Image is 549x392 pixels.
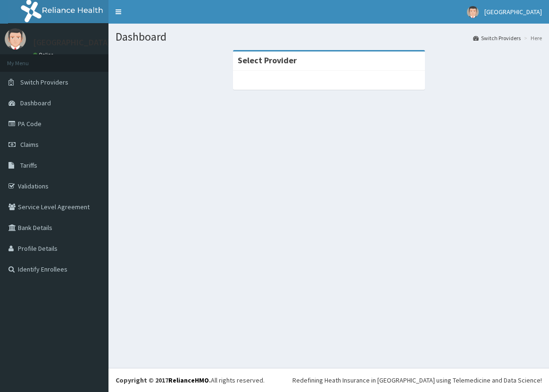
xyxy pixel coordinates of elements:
footer: All rights reserved. [108,368,549,392]
a: Online [33,51,56,58]
img: User Image [5,28,26,50]
li: Here [522,34,542,42]
span: [GEOGRAPHIC_DATA] [484,8,542,16]
div: Redefining Heath Insurance in [GEOGRAPHIC_DATA] using Telemedicine and Data Science! [292,375,542,385]
span: Switch Providers [20,78,68,86]
span: Dashboard [20,99,51,107]
strong: Select Provider [238,55,297,66]
img: User Image [467,6,479,18]
h1: Dashboard [116,31,542,43]
span: Tariffs [20,161,37,170]
span: Claims [20,140,39,149]
p: [GEOGRAPHIC_DATA] [33,38,111,47]
a: Switch Providers [473,34,521,42]
a: RelianceHMO [168,376,209,384]
strong: Copyright © 2017 . [116,376,211,384]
